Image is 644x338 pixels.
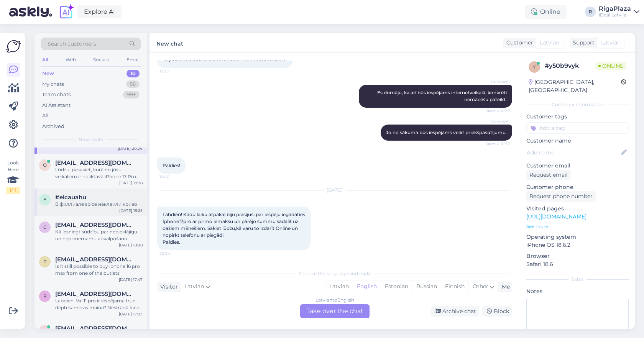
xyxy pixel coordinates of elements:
div: 99+ [123,91,140,98]
div: Latvian to English [315,297,354,304]
div: Choose the language and reply [157,270,512,277]
div: English [353,281,381,292]
span: e [43,197,46,202]
input: Add a tag [526,122,629,134]
div: # y50b9vyk [545,61,595,71]
span: Labdien! Kādu laiku atpakaļ biju prasījusi par iespēju iegādāties Iphone17pro ar pirmo iemaksu un... [163,212,306,245]
div: Customer [503,39,533,47]
span: Latvian [184,282,204,291]
div: Web [64,55,77,65]
div: В филлиале spice наклеили криво [55,201,143,208]
span: Online [595,62,626,70]
p: Customer tags [526,113,629,121]
p: Visited pages [526,205,629,213]
div: Is it still possible to buy iphone 16 pro max from one of the outlets [55,263,143,277]
span: otoberzins6@gmail.com [55,159,135,166]
input: Add name [527,148,620,157]
div: Online [525,5,567,19]
p: Operating system [526,233,629,241]
span: cipsuks@gmail.com [55,222,135,228]
div: [DATE] 17:47 [119,277,143,282]
span: #elcauahu [55,194,86,201]
div: All [42,112,49,120]
img: explore-ai [58,4,74,20]
span: Jo no sākuma būs iespējams veikt priekšpasūtījumu. [386,130,507,135]
span: 20:24 [159,251,188,256]
span: New chats [79,136,103,143]
span: ricardskizlo@gmail.com [55,325,135,332]
div: AI Assistant [42,102,71,109]
p: Safari 18.6 [526,260,629,268]
span: p [43,259,47,264]
div: Request email [526,170,571,180]
a: Explore AI [77,5,122,18]
div: Russian [412,281,441,292]
div: Request phone number [526,191,596,202]
div: Lūdzu, pasakiet, kurā no jūsu veikaliem ir noliktavā iPhone 17 Pro (uzreiz iegādei)? [55,166,143,180]
div: [DATE] 20:24 [118,146,143,151]
div: Customer information [526,101,629,108]
span: Seen ✓ 12:37 [481,108,510,114]
div: Latvian [325,281,353,292]
label: New chat [156,38,183,48]
div: Labdien. Vai 11 pro ir iespējama true deph kameras maiņa? Nestrādā face id! [55,297,143,311]
p: Customer name [526,137,629,145]
span: Latvian [540,39,559,47]
div: [DATE] [157,187,512,194]
div: Email [125,55,141,65]
span: r [43,293,47,299]
span: palverarton@gmail.com [55,256,135,263]
a: [URL][DOMAIN_NAME] [526,213,586,220]
div: 1 / 3 [6,187,20,194]
div: 10 [127,70,140,77]
p: Notes [526,287,629,295]
div: Visitor [157,283,178,291]
span: Search customers [48,40,96,48]
div: [DATE] 17:03 [119,311,143,317]
div: Support [570,39,595,47]
span: Unknown [481,118,510,124]
div: Look Here [6,159,20,194]
div: iDeal Latvija [599,12,631,18]
div: Archive chat [431,306,479,317]
span: Latvian [601,39,621,47]
span: Other [473,283,488,290]
div: Extra [526,276,629,283]
div: [DATE] 18:08 [119,242,143,248]
span: y [533,64,536,70]
div: [GEOGRAPHIC_DATA], [GEOGRAPHIC_DATA] [529,78,621,94]
span: Seen ✓ 12:37 [481,141,510,147]
div: Team chats [42,91,71,98]
div: New [42,70,54,77]
div: Archived [42,123,64,130]
span: 12:40 [159,174,188,180]
p: Customer phone [526,183,629,191]
span: c [43,224,47,230]
div: Me [499,283,510,291]
span: 12:35 [159,68,188,74]
div: [DATE] 19:25 [119,208,143,213]
div: RigaPlaza [599,6,631,12]
p: Browser [526,252,629,260]
div: Estonian [381,281,412,292]
span: Unknown [481,79,510,84]
div: Finnish [441,281,468,292]
div: Block [482,306,512,317]
span: r [43,328,47,333]
div: Take over the chat [300,304,370,318]
span: Paldies! [163,162,180,168]
span: Es domāju, ka arī būs iespējams internetveikalā, konkrēti nemācēšu pateikt. [377,90,508,102]
p: See more ... [526,223,629,230]
div: Socials [92,55,110,65]
p: Customer email [526,162,629,170]
span: o [43,162,47,168]
div: R [585,7,596,17]
a: RigaPlazaiDeal Latvija [599,6,639,18]
div: [DATE] 19:38 [119,180,143,186]
div: My chats [42,80,64,88]
div: 56 [126,80,140,88]
p: iPhone OS 18.6.2 [526,241,629,249]
span: raitis_armanis@tvnet.lv [55,290,135,297]
div: All [41,55,49,65]
img: Askly Logo [6,39,21,54]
